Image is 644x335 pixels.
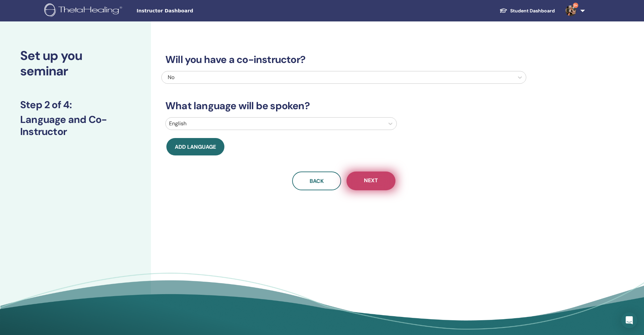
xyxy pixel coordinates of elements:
[573,3,578,8] span: 9+
[310,178,324,185] span: Back
[137,7,237,14] span: Instructor Dashboard
[166,138,224,155] button: Add language
[168,74,174,81] span: No
[44,3,124,18] img: logo.png
[20,114,131,138] h3: Language and Co-Instructor
[161,54,526,66] h3: Will you have a co-instructor?
[20,48,131,79] h2: Set up you seminar
[566,5,576,16] img: default.jpg
[346,172,395,190] button: Next
[494,5,560,17] a: Student Dashboard
[499,8,507,13] img: graduation-cap-white.svg
[20,99,131,111] h3: Step 2 of 4 :
[161,100,526,112] h3: What language will be spoken?
[292,172,341,190] button: Back
[621,312,637,328] div: Open Intercom Messenger
[175,143,216,150] span: Add language
[364,177,378,185] span: Next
